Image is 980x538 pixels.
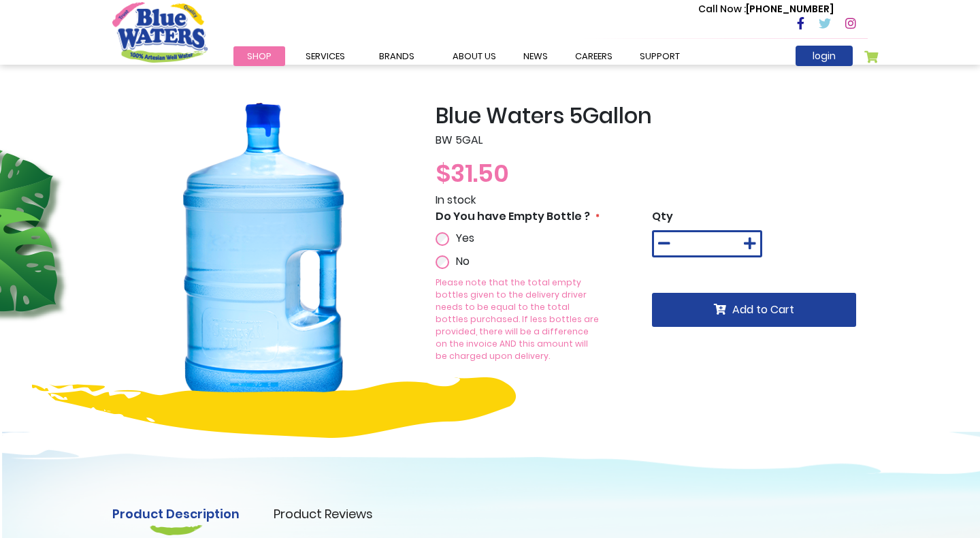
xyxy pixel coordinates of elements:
a: store logo [112,2,208,62]
span: Qty [652,208,673,224]
p: Please note that the total empty bottles given to the delivery driver needs to be equal to the to... [436,276,601,362]
span: Brands [379,50,414,63]
span: Yes [456,230,474,246]
span: $31.50 [436,156,509,191]
a: about us [439,46,510,66]
button: Add to Cart [652,293,856,327]
img: yellow-design.png [32,377,516,438]
span: Do You have Empty Bottle ? [436,208,590,224]
img: Blue_Waters_5Gallon_1_20.png [112,103,415,406]
span: Shop [247,50,272,63]
a: Product Reviews [274,505,373,523]
span: Services [306,50,345,63]
h2: Blue Waters 5Gallon [436,103,868,129]
span: In stock [436,192,476,208]
a: support [626,46,693,66]
a: careers [561,46,626,66]
a: login [796,46,853,66]
span: Add to Cart [732,302,794,317]
span: Call Now : [698,2,746,16]
p: BW 5GAL [436,132,868,148]
span: No [456,253,470,269]
a: News [510,46,561,66]
p: [PHONE_NUMBER] [698,2,834,16]
a: Product Description [112,505,240,523]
